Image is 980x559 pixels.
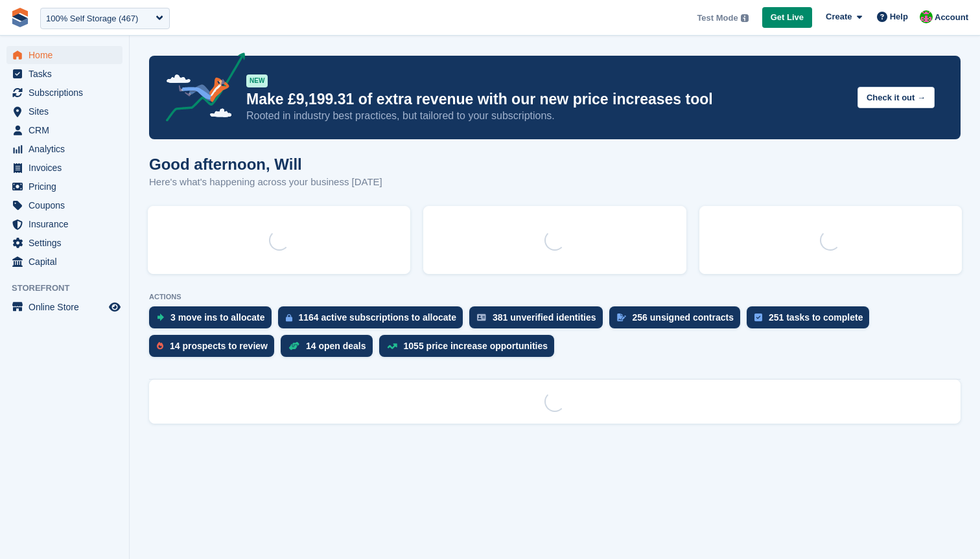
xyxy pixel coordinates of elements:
img: deal-1b604bf984904fb50ccaf53a9ad4b4a5d6e5aea283cecdc64d6e3604feb123c2.svg [288,341,299,350]
p: ACTIONS [149,293,961,301]
span: CRM [29,121,106,139]
div: 1055 price increase opportunities [404,341,548,351]
a: Get Live [762,7,812,29]
span: Insurance [29,215,106,233]
span: Sites [29,102,106,120]
span: Help [890,10,908,23]
span: Create [826,10,852,23]
img: task-75834270c22a3079a89374b754ae025e5fb1db73e45f91037f5363f120a921f8.svg [754,314,762,321]
a: 14 prospects to review [149,335,281,363]
div: 14 prospects to review [170,341,268,351]
div: NEW [246,74,268,87]
img: move_ins_to_allocate_icon-fdf77a2bb77ea45bf5b3d319d69a93e2d87916cf1d5bf7949dd705db3b84f3ca.svg [157,314,164,321]
a: menu [6,234,122,252]
img: active_subscription_to_allocate_icon-d502201f5373d7db506a760aba3b589e785aa758c864c3986d89f69b8ff3... [286,314,292,322]
h1: Good afternoon, Will [149,155,382,173]
span: Storefront [12,282,129,295]
div: 1164 active subscriptions to allocate [299,312,457,323]
a: Preview store [107,299,122,315]
span: Invoices [29,159,106,177]
a: menu [6,177,122,196]
a: menu [6,46,122,64]
span: Coupons [29,196,106,214]
img: stora-icon-8386f47178a22dfd0bd8f6a31ec36ba5ce8667c1dd55bd0f319d3a0aa187defe.svg [10,8,30,27]
span: Get Live [771,11,804,24]
div: 100% Self Storage (467) [46,12,138,25]
span: Capital [29,253,106,271]
span: Tasks [29,65,106,83]
div: 381 unverified identities [493,312,596,323]
p: Here's what's happening across your business [DATE] [149,175,382,190]
a: menu [6,298,122,316]
img: contract_signature_icon-13c848040528278c33f63329250d36e43548de30e8caae1d1a13099fd9432cc5.svg [617,314,626,321]
a: menu [6,159,122,177]
a: 251 tasks to complete [747,306,876,335]
a: menu [6,121,122,139]
a: 1164 active subscriptions to allocate [278,306,470,335]
span: Online Store [29,298,106,316]
span: Analytics [29,140,106,158]
a: 3 move ins to allocate [149,306,278,335]
a: menu [6,102,122,120]
img: icon-info-grey-7440780725fd019a000dd9b08b2336e03edf1995a4989e88bcd33f0948082b44.svg [741,14,749,22]
a: menu [6,215,122,233]
span: Settings [29,234,106,252]
div: 251 tasks to complete [769,312,863,323]
div: 3 move ins to allocate [170,312,265,323]
p: Make £9,199.31 of extra revenue with our new price increases tool [246,90,847,109]
img: prospect-51fa495bee0391a8d652442698ab0144808aea92771e9ea1ae160a38d050c398.svg [157,342,163,350]
span: Subscriptions [29,84,106,102]
button: Check it out → [857,87,935,108]
a: menu [6,140,122,158]
a: menu [6,84,122,102]
a: menu [6,253,122,271]
a: 256 unsigned contracts [609,306,747,335]
p: Rooted in industry best practices, but tailored to your subscriptions. [246,109,847,123]
span: Test Mode [697,12,738,25]
img: price-adjustments-announcement-icon-8257ccfd72463d97f412b2fc003d46551f7dbcb40ab6d574587a9cd5c0d94... [155,52,246,126]
span: Account [935,11,968,24]
a: menu [6,196,122,214]
div: 14 open deals [306,341,366,351]
span: Home [29,46,106,64]
img: verify_identity-adf6edd0f0f0b5bbfe63781bf79b02c33cf7c696d77639b501bdc392416b5a36.svg [477,314,486,321]
span: Pricing [29,177,106,196]
img: Will McNeilly [920,10,933,23]
a: 1055 price increase opportunities [379,335,561,363]
a: 381 unverified identities [469,306,609,335]
a: 14 open deals [281,335,379,363]
img: price_increase_opportunities-93ffe204e8149a01c8c9dc8f82e8f89637d9d84a8eef4429ea346261dce0b2c0.svg [387,343,397,349]
a: menu [6,65,122,83]
div: 256 unsigned contracts [633,312,734,323]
